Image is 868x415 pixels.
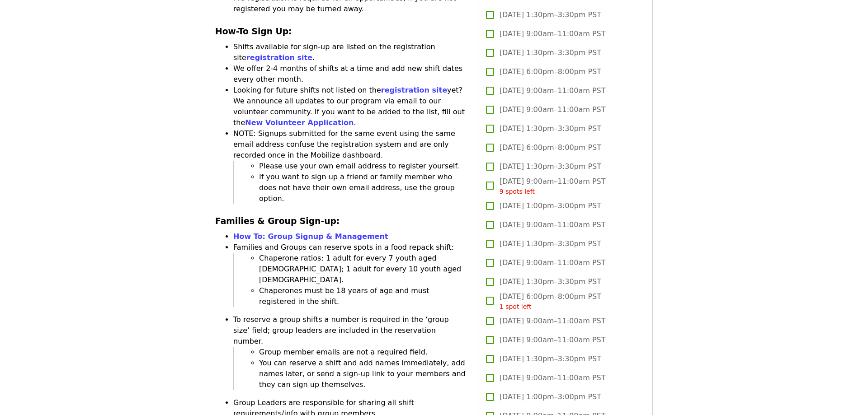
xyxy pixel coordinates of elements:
[500,176,606,196] span: [DATE] 9:00am–11:00am PST
[500,276,601,287] span: [DATE] 1:30pm–3:30pm PST
[259,347,467,358] li: Group member emails are not a required field.
[500,392,601,402] span: [DATE] 1:00pm–3:00pm PST
[500,303,532,310] span: 1 spot left
[500,161,601,172] span: [DATE] 1:30pm–3:30pm PST
[233,63,467,85] li: We offer 2-4 months of shifts at a time and add new shift dates every other month.
[215,216,340,226] strong: Families & Group Sign-up:
[233,232,388,241] a: How To: Group Signup & Management
[500,9,601,20] span: [DATE] 1:30pm–3:30pm PST
[259,285,467,307] li: Chaperones must be 18 years of age and must registered in the shift.
[259,253,467,285] li: Chaperone ratios: 1 adult for every 7 youth aged [DEMOGRAPHIC_DATA]; 1 adult for every 10 youth a...
[215,27,292,36] strong: How-To Sign Up:
[500,123,601,134] span: [DATE] 1:30pm–3:30pm PST
[246,53,312,62] a: registration site
[500,238,601,249] span: [DATE] 1:30pm–3:30pm PST
[500,316,606,326] span: [DATE] 9:00am–11:00am PST
[259,172,467,204] li: If you want to sign up a friend or family member who does not have their own email address, use t...
[245,118,354,127] a: New Volunteer Application
[233,42,467,63] li: Shifts available for sign-up are listed on the registration site .
[500,47,601,58] span: [DATE] 1:30pm–3:30pm PST
[259,358,467,390] li: You can reserve a shift and add names immediately, add names later, or send a sign-up link to you...
[500,257,606,268] span: [DATE] 9:00am–11:00am PST
[381,86,447,94] a: registration site
[500,28,606,39] span: [DATE] 9:00am–11:00am PST
[500,104,606,115] span: [DATE] 9:00am–11:00am PST
[500,66,601,77] span: [DATE] 6:00pm–8:00pm PST
[500,188,535,195] span: 9 spots left
[500,373,606,383] span: [DATE] 9:00am–11:00am PST
[259,161,467,172] li: Please use your own email address to register yourself.
[233,85,467,128] li: Looking for future shifts not listed on the yet? We announce all updates to our program via email...
[500,219,606,230] span: [DATE] 9:00am–11:00am PST
[500,335,606,345] span: [DATE] 9:00am–11:00am PST
[500,142,601,153] span: [DATE] 6:00pm–8:00pm PST
[500,201,601,211] span: [DATE] 1:00pm–3:00pm PST
[500,354,601,364] span: [DATE] 1:30pm–3:30pm PST
[233,128,467,204] li: NOTE: Signups submitted for the same event using the same email address confuse the registration ...
[500,291,601,312] span: [DATE] 6:00pm–8:00pm PST
[500,85,606,96] span: [DATE] 9:00am–11:00am PST
[233,242,467,307] li: Families and Groups can reserve spots in a food repack shift:
[233,314,467,390] li: To reserve a group shifts a number is required in the ‘group size’ field; group leaders are inclu...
